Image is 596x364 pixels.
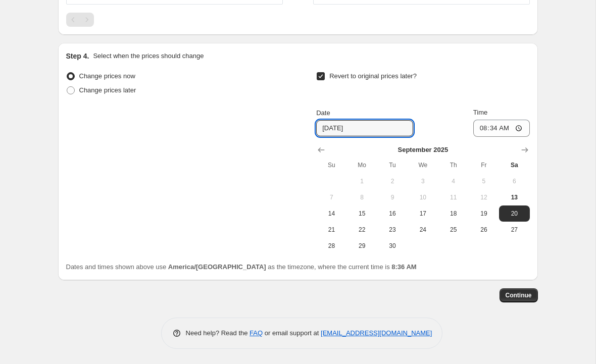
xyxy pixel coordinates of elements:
[503,177,525,185] span: 6
[377,173,408,189] button: Tuesday September 2 2025
[250,329,263,337] a: FAQ
[473,177,495,185] span: 5
[377,222,408,238] button: Tuesday September 23 2025
[316,205,346,222] button: Sunday September 14 2025
[438,189,468,205] button: Thursday September 11 2025
[408,205,438,222] button: Wednesday September 17 2025
[316,120,413,136] input: 9/13/2025
[66,13,94,27] nav: Pagination
[442,177,464,185] span: 4
[391,263,416,271] b: 8:36 AM
[499,173,529,189] button: Saturday September 6 2025
[473,109,487,116] span: Time
[499,189,529,205] button: Today Saturday September 13 2025
[503,210,525,218] span: 20
[320,226,342,234] span: 21
[442,226,464,234] span: 25
[381,242,404,250] span: 30
[408,173,438,189] button: Wednesday September 3 2025
[499,157,529,173] th: Saturday
[377,157,408,173] th: Tuesday
[442,193,464,201] span: 11
[506,291,532,299] span: Continue
[320,193,342,201] span: 7
[473,210,495,218] span: 19
[412,177,434,185] span: 3
[438,157,468,173] th: Thursday
[377,205,408,222] button: Tuesday September 16 2025
[93,51,204,61] p: Select when the prices should change
[320,242,342,250] span: 28
[351,177,373,185] span: 1
[381,161,404,169] span: Tu
[347,189,377,205] button: Monday September 8 2025
[314,143,328,157] button: Show previous month, August 2025
[499,205,529,222] button: Saturday September 20 2025
[351,226,373,234] span: 22
[66,263,417,271] span: Dates and times shown above use as the timezone, where the current time is
[473,161,495,169] span: Fr
[377,189,408,205] button: Tuesday September 9 2025
[469,173,499,189] button: Friday September 5 2025
[321,329,432,337] a: [EMAIL_ADDRESS][DOMAIN_NAME]
[469,189,499,205] button: Friday September 12 2025
[503,226,525,234] span: 27
[412,226,434,234] span: 24
[499,222,529,238] button: Saturday September 27 2025
[473,226,495,234] span: 26
[412,193,434,201] span: 10
[168,263,266,271] b: America/[GEOGRAPHIC_DATA]
[412,210,434,218] span: 17
[377,238,408,254] button: Tuesday September 30 2025
[473,120,530,137] input: 12:00
[316,157,346,173] th: Sunday
[500,288,538,302] button: Continue
[329,72,417,80] span: Revert to original prices later?
[469,222,499,238] button: Friday September 26 2025
[351,210,373,218] span: 15
[316,238,346,254] button: Sunday September 28 2025
[381,210,404,218] span: 16
[347,205,377,222] button: Monday September 15 2025
[503,193,525,201] span: 13
[263,329,321,337] span: or email support at
[469,205,499,222] button: Friday September 19 2025
[347,157,377,173] th: Monday
[351,193,373,201] span: 8
[442,210,464,218] span: 18
[381,193,404,201] span: 9
[473,193,495,201] span: 12
[320,161,342,169] span: Su
[347,173,377,189] button: Monday September 1 2025
[347,222,377,238] button: Monday September 22 2025
[438,205,468,222] button: Thursday September 18 2025
[66,51,89,61] h2: Step 4.
[316,109,330,117] span: Date
[503,161,525,169] span: Sa
[79,86,136,94] span: Change prices later
[320,210,342,218] span: 14
[469,157,499,173] th: Friday
[79,72,135,80] span: Change prices now
[442,161,464,169] span: Th
[438,222,468,238] button: Thursday September 25 2025
[316,222,346,238] button: Sunday September 21 2025
[408,222,438,238] button: Wednesday September 24 2025
[351,161,373,169] span: Mo
[381,177,404,185] span: 2
[351,242,373,250] span: 29
[408,157,438,173] th: Wednesday
[186,329,250,337] span: Need help? Read the
[347,238,377,254] button: Monday September 29 2025
[438,173,468,189] button: Thursday September 4 2025
[381,226,404,234] span: 23
[412,161,434,169] span: We
[316,189,346,205] button: Sunday September 7 2025
[518,143,532,157] button: Show next month, October 2025
[408,189,438,205] button: Wednesday September 10 2025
